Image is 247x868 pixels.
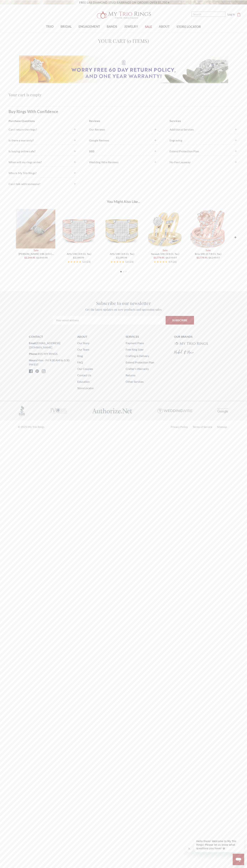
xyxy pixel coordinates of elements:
input: Subscribe [166,316,194,325]
h4: Can I return the rings? [9,127,77,132]
a: Other Services [126,380,144,383]
iframe: Message from company [194,837,244,852]
img: accredited business logo [19,405,25,416]
a: Sitemap [217,425,227,428]
a: Education [77,380,90,383]
a: Our Story [77,341,89,345]
a: Free Ring Sizer [126,348,144,351]
img: Authorize [92,408,132,413]
a: BANDS [103,21,120,33]
h3: Services [126,335,170,339]
a: BRIDAL [57,21,75,33]
input: Your email address [53,316,163,325]
a: Contact Us [77,373,91,377]
li: [EMAIL_ADDRESS][DOMAIN_NAME] [29,341,73,350]
img: My Trio Rings brand logo [174,342,208,345]
a: ABOUT [155,21,173,33]
a: TRIO [43,21,57,33]
h4: Is buying online safe? [9,149,77,153]
span: ENGAGEMENT [79,24,100,29]
span: TRIO [46,24,54,29]
h4: Our Reviews [89,127,158,132]
a: Privacy Policy [171,425,188,428]
h4: BBB [89,149,158,153]
h4: No-Fee Layaway [170,160,238,164]
a: Our Team [77,348,89,351]
img: Google Reviews [217,408,228,413]
a: Terms of Service [193,425,212,428]
img: Weddingwire [157,408,193,413]
h4: Google Reviews [89,138,158,143]
img: Mabel&Main brand logo [174,350,194,355]
a: Store Locator [77,386,94,390]
h4: Wedding Wire Reviews [89,160,158,164]
strong: Hours: [29,358,37,362]
iframe: Close message [186,845,193,852]
input: Search and use arrows or TAB to navigate results [191,12,225,17]
h4: Can I talk with someone? [9,182,77,186]
h3: Subscribe to our newsletter [53,300,194,306]
span: ABOUT [159,24,170,29]
span: SALE [145,24,152,29]
a: Crafter's Warranty [126,367,149,370]
svg: cart.cart_preview [237,13,241,16]
img: jvc [50,408,67,413]
span: BANDS [107,24,117,29]
h4: Extend Protection Plan [170,149,238,153]
a: Crafting & Delivery [126,354,149,358]
h3: Our Brands [174,335,218,339]
strong: Phone: [29,352,38,355]
h3: About [77,335,121,339]
span: JEWELRY [124,24,138,29]
a: Blog [77,354,83,358]
a: Returns [126,373,135,377]
h4: Additional Services [170,127,238,132]
img: Worry Free 60 Day Return Policy [19,56,228,83]
li: 855-MY-RINGS [29,352,73,356]
a: Extend Protection Plan [126,361,154,364]
a: SALE [142,21,155,33]
h3: Services [170,119,238,123]
h1: Your Cart (0 items) [9,37,238,45]
h4: Engraving [170,138,238,143]
p: © 2025 My Trio Rings [18,425,44,429]
h3: Purchase Questions [9,119,77,123]
a: Our Couples [77,367,93,370]
a: Payment Plans [126,341,144,345]
a: My Trio Rings [72,9,175,21]
a: ENGAGEMENT [75,21,103,33]
h3: Your cart is empty [9,92,238,98]
h4: Who is My Trio Rings? [9,171,77,175]
a: Log in [228,12,235,16]
li: Mon - Fri 9:30 AM to 5:30 PM EST [29,358,73,367]
a: STORE LOCATOR [173,21,204,33]
span: BRIDAL [61,24,72,29]
h2: Buy Rings With Confidence [9,109,58,114]
a: JEWELRY [121,21,142,33]
strong: Email: [29,341,36,345]
img: My Trio Rings [95,9,152,21]
h3: Reviews [89,119,158,123]
span: STORE LOCATOR [177,24,201,29]
p: Get the latest updates on new products and upcoming sales [53,307,194,312]
h4: Is there a warranty? [9,138,77,143]
a: Cart with 0 items [237,12,243,16]
h4: When will my rings arrive? [9,160,77,164]
iframe: Button to launch messaging window [233,854,244,865]
h3: Contact [29,335,73,339]
a: FAQ [77,361,83,364]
